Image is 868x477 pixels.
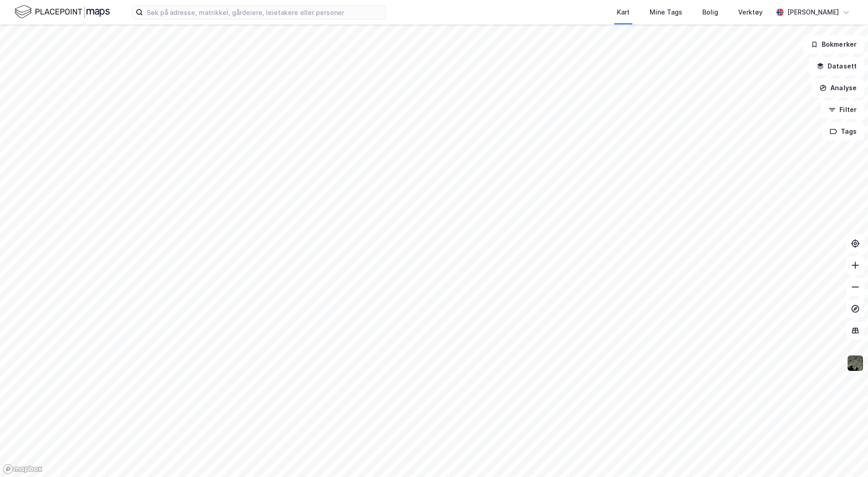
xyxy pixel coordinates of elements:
[787,7,839,18] div: [PERSON_NAME]
[823,433,868,477] div: Kontrollprogram for chat
[15,4,110,20] img: logo.f888ab2527a4732fd821a326f86c7f29.svg
[143,5,385,19] input: Søk på adresse, matrikkel, gårdeiere, leietakere eller personer
[702,7,718,18] div: Bolig
[650,7,682,18] div: Mine Tags
[823,433,868,477] iframe: Chat Widget
[738,7,763,18] div: Verktøy
[617,7,630,18] div: Kart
